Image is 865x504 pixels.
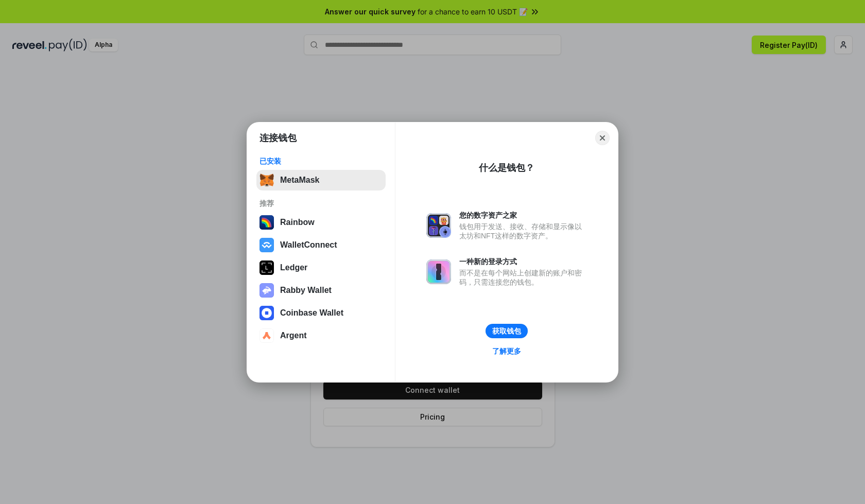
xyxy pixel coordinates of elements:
[256,303,386,323] button: Coinbase Wallet
[459,268,587,287] div: 而不是在每个网站上创建新的账户和密码，只需连接您的钱包。
[280,176,319,185] div: MetaMask
[486,324,528,338] button: 获取钱包
[259,238,274,252] img: svg+xml,%3Csvg%20width%3D%2228%22%20height%3D%2228%22%20viewBox%3D%220%200%2028%2028%22%20fill%3D...
[486,344,527,358] a: 了解更多
[259,306,274,320] img: svg+xml,%3Csvg%20width%3D%2228%22%20height%3D%2228%22%20viewBox%3D%220%200%2028%2028%22%20fill%3D...
[479,162,534,174] div: 什么是钱包？
[280,286,332,295] div: Rabby Wallet
[280,308,343,318] div: Coinbase Wallet
[426,213,451,238] img: svg+xml,%3Csvg%20xmlns%3D%22http%3A%2F%2Fwww.w3.org%2F2000%2Fsvg%22%20fill%3D%22none%22%20viewBox...
[459,257,587,266] div: 一种新的登录方式
[259,215,274,230] img: svg+xml,%3Csvg%20width%3D%22120%22%20height%3D%22120%22%20viewBox%3D%220%200%20120%20120%22%20fil...
[259,157,383,166] div: 已安装
[259,132,297,144] h1: 连接钱包
[280,218,315,227] div: Rainbow
[595,131,610,145] button: Close
[492,326,521,336] div: 获取钱包
[280,263,307,272] div: Ledger
[280,240,337,250] div: WalletConnect
[459,222,587,240] div: 钱包用于发送、接收、存储和显示像以太坊和NFT这样的数字资产。
[259,199,383,208] div: 推荐
[492,346,521,356] div: 了解更多
[256,257,386,278] button: Ledger
[256,212,386,233] button: Rainbow
[256,280,386,301] button: Rabby Wallet
[459,211,587,220] div: 您的数字资产之家
[259,283,274,298] img: svg+xml,%3Csvg%20xmlns%3D%22http%3A%2F%2Fwww.w3.org%2F2000%2Fsvg%22%20fill%3D%22none%22%20viewBox...
[259,173,274,187] img: svg+xml,%3Csvg%20fill%3D%22none%22%20height%3D%2233%22%20viewBox%3D%220%200%2035%2033%22%20width%...
[259,260,274,275] img: svg+xml,%3Csvg%20xmlns%3D%22http%3A%2F%2Fwww.w3.org%2F2000%2Fsvg%22%20width%3D%2228%22%20height%3...
[256,170,386,190] button: MetaMask
[256,325,386,346] button: Argent
[256,235,386,255] button: WalletConnect
[280,331,307,340] div: Argent
[426,259,451,284] img: svg+xml,%3Csvg%20xmlns%3D%22http%3A%2F%2Fwww.w3.org%2F2000%2Fsvg%22%20fill%3D%22none%22%20viewBox...
[259,328,274,343] img: svg+xml,%3Csvg%20width%3D%2228%22%20height%3D%2228%22%20viewBox%3D%220%200%2028%2028%22%20fill%3D...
